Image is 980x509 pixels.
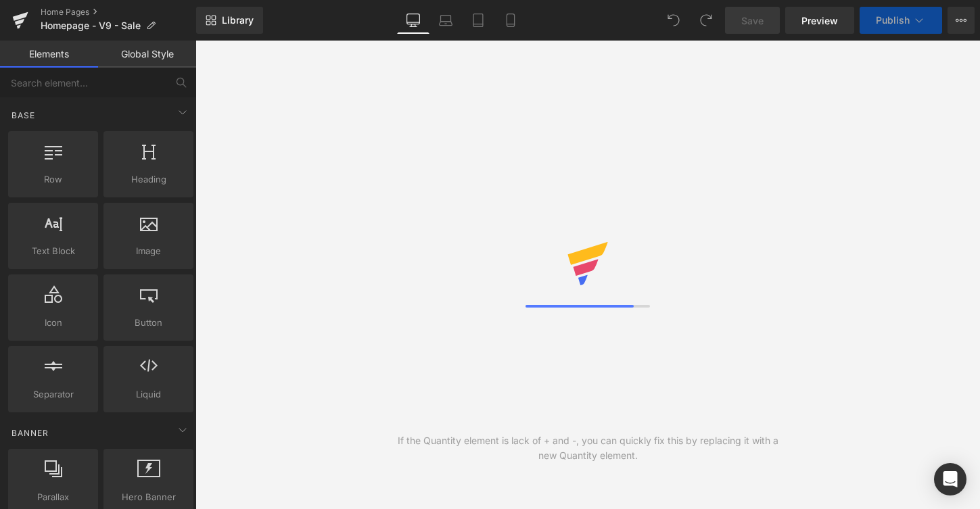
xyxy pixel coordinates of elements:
[494,7,527,34] a: Mobile
[108,490,189,504] span: Hero Banner
[801,14,838,28] span: Preview
[41,7,196,18] a: Home Pages
[196,7,263,34] a: New Library
[462,7,494,34] a: Tablet
[741,14,764,28] span: Save
[108,172,189,187] span: Heading
[785,7,854,34] a: Preview
[98,41,196,68] a: Global Style
[10,427,50,439] span: Banner
[860,7,942,34] button: Publish
[392,433,784,463] div: If the Quantity element is lack of + and -, you can quickly fix this by replacing it with a new Q...
[10,109,37,122] span: Base
[41,20,141,31] span: Homepage - V9 - Sale
[108,244,189,258] span: Image
[693,7,720,34] button: Redo
[12,387,94,402] span: Separator
[660,7,687,34] button: Undo
[222,14,254,26] span: Library
[108,387,189,402] span: Liquid
[12,316,94,330] span: Icon
[108,316,189,330] span: Button
[934,463,966,495] div: Open Intercom Messenger
[12,490,94,504] span: Parallax
[948,7,975,34] button: More
[397,7,429,34] a: Desktop
[12,172,94,187] span: Row
[12,244,94,258] span: Text Block
[429,7,462,34] a: Laptop
[876,15,910,26] span: Publish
